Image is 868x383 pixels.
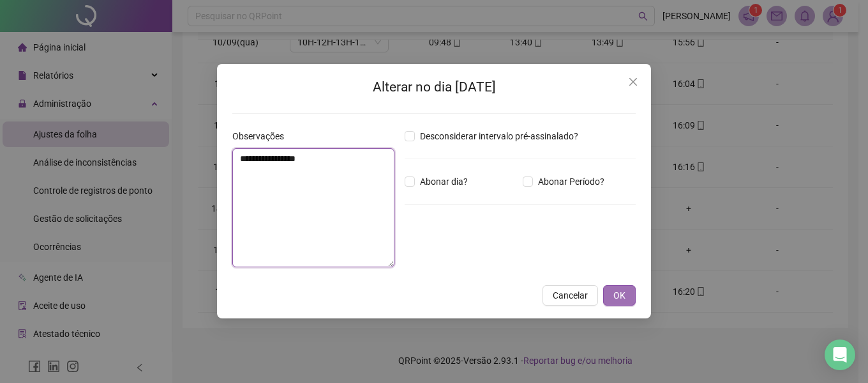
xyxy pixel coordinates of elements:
[415,129,583,143] span: Desconsiderar intervalo pré-assinalado?
[542,285,598,306] button: Cancelar
[628,77,638,87] span: close
[613,288,625,302] span: OK
[232,129,292,143] label: Observações
[232,77,636,98] h2: Alterar no dia [DATE]
[623,72,643,92] button: Close
[415,175,473,189] span: Abonar dia?
[533,175,610,189] span: Abonar Período?
[553,288,588,302] span: Cancelar
[825,340,855,370] div: Open Intercom Messenger
[603,285,636,306] button: OK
